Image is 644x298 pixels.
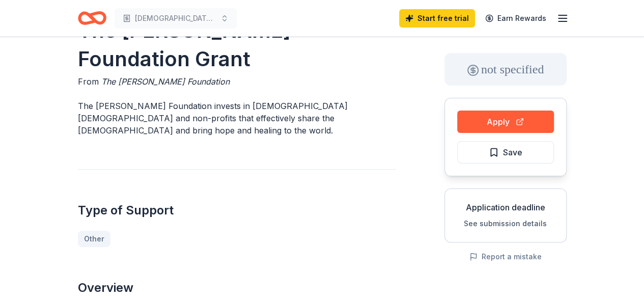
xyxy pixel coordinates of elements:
button: Report a mistake [469,251,542,263]
div: not specified [444,53,567,86]
span: The [PERSON_NAME] Foundation [101,76,230,87]
div: Application deadline [453,201,558,213]
h1: The [PERSON_NAME] Foundation Grant [78,16,396,73]
button: Apply [457,111,554,133]
a: Home [78,6,106,30]
a: Earn Rewards [479,9,552,28]
a: Start free trial [399,9,475,28]
p: The [PERSON_NAME] Foundation invests in [DEMOGRAPHIC_DATA] [DEMOGRAPHIC_DATA] and non-profits tha... [78,100,396,137]
span: [DEMOGRAPHIC_DATA] Renovation Project to install new flooring, new double doors, and new lockers ... [135,12,216,24]
button: See submission details [464,218,547,230]
button: Save [457,141,554,164]
h2: Type of Support [78,202,396,219]
h2: Overview [78,280,396,296]
span: Save [503,146,522,159]
div: From [78,75,396,88]
a: Other [78,231,110,247]
button: [DEMOGRAPHIC_DATA] Renovation Project to install new flooring, new double doors, and new lockers ... [115,8,237,29]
